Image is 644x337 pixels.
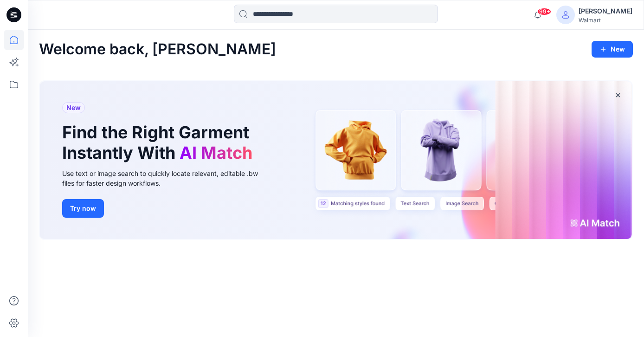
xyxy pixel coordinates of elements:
div: [PERSON_NAME] [579,6,632,17]
h1: Find the Right Garment Instantly With [62,123,257,162]
button: Try now [62,199,104,218]
button: New [592,41,633,58]
svg: avatar [562,11,569,19]
div: Use text or image search to quickly locate relevant, editable .bw files for faster design workflows. [62,168,271,188]
div: Walmart [579,17,632,24]
span: AI Match [180,143,252,163]
h2: Welcome back, [PERSON_NAME] [39,41,276,58]
span: 99+ [537,8,551,15]
span: New [66,102,81,113]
